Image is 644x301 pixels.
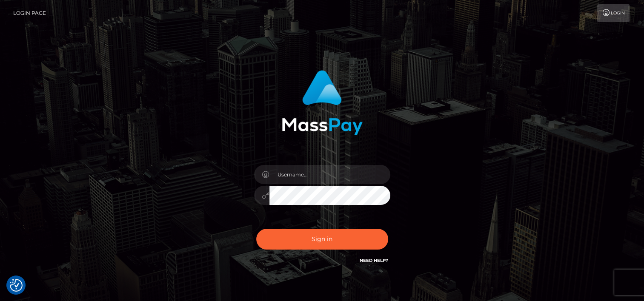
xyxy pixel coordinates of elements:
img: Revisit consent button [10,279,23,292]
a: Login [597,4,630,22]
input: Username... [269,165,390,184]
button: Sign in [256,229,388,250]
a: Login Page [13,4,46,22]
button: Consent Preferences [10,279,23,292]
a: Need Help? [360,258,388,263]
img: MassPay Login [282,70,363,135]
